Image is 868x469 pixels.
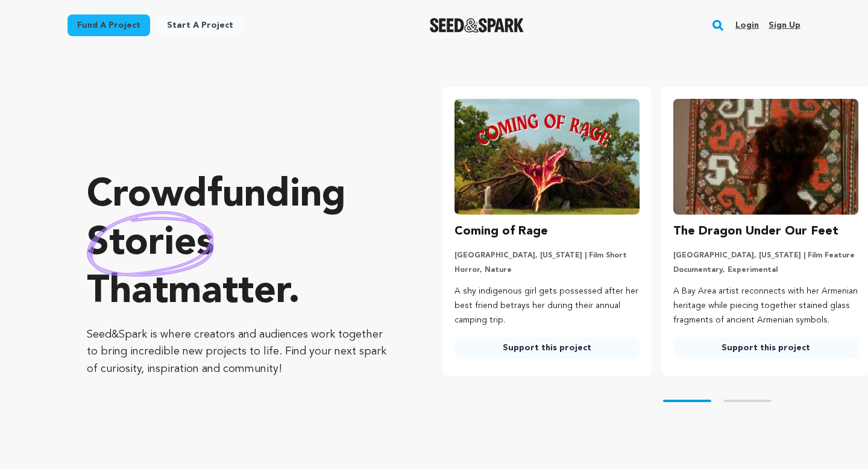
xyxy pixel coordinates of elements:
img: Seed&Spark Logo Dark Mode [430,18,524,33]
img: The Dragon Under Our Feet image [673,99,858,215]
span: matter [168,273,288,312]
img: Coming of Rage image [454,99,640,215]
a: Support this project [673,337,858,359]
a: Start a project [157,14,243,36]
a: Sign up [769,16,800,35]
a: Fund a project [68,14,150,36]
p: Horror, Nature [454,265,640,275]
a: Login [735,16,759,35]
p: [GEOGRAPHIC_DATA], [US_STATE] | Film Feature [673,251,858,260]
p: A shy indigenous girl gets possessed after her best friend betrays her during their annual campin... [454,285,640,327]
p: Seed&Spark is where creators and audiences work together to bring incredible new projects to life... [87,326,394,378]
a: Seed&Spark Homepage [430,18,524,33]
p: Crowdfunding that . [87,172,394,316]
h3: The Dragon Under Our Feet [673,222,838,241]
a: Support this project [454,337,640,359]
p: Documentary, Experimental [673,265,858,275]
h3: Coming of Rage [454,222,548,241]
img: hand sketched image [87,211,214,277]
p: [GEOGRAPHIC_DATA], [US_STATE] | Film Short [454,251,640,260]
p: A Bay Area artist reconnects with her Armenian heritage while piecing together stained glass frag... [673,285,858,327]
